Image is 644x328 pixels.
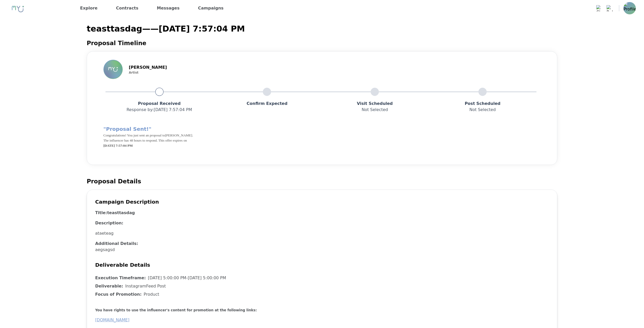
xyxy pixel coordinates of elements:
p: Congratulations! You just sent an proposal to [PERSON_NAME] . The influencer has 48 hours to resp... [103,133,541,143]
h3: teasttasdag [107,210,135,215]
img: Bell [607,5,613,11]
a: Campaigns [196,4,226,12]
a: Contracts [114,4,140,12]
div: "Proposal Sent!" [103,125,541,148]
p: You have rights to use the influencer's content for promotion at the following links: [95,308,549,313]
img: Profile [623,2,636,14]
img: Chat [596,5,602,11]
p: teasttasdag — — [DATE] 7:57:04 PM [87,23,558,35]
h3: Focus of Promotion: [95,291,142,297]
h3: Description: [95,220,320,226]
h3: Instagram Feed Post [125,283,166,289]
img: Profile [104,60,122,78]
p: Response by : [DATE] 7:57:04 PM [105,107,213,113]
p: ataeteag [95,230,320,236]
p: Proposal Received [105,101,213,107]
a: [DOMAIN_NAME] [95,317,130,322]
p: Artist [129,71,167,75]
p: Confirm Expected [213,101,321,107]
p: [DATE] 7:57:04 PM [103,143,541,148]
h3: Additional Details: [95,241,320,247]
p: Not Selected [429,107,536,113]
a: Messages [155,4,181,12]
h2: Proposal Details [87,177,558,185]
p: aegsagsd [95,247,115,252]
h2: Proposal Timeline [87,39,558,47]
h3: Execution Timeframe: [95,275,146,281]
h3: Product [144,291,159,297]
h3: Title: [95,210,320,216]
h3: [DATE] 5:00:00 PM - [DATE] 5:00:00 PM [148,275,226,281]
h2: Campaign Description [95,198,549,206]
p: Visit Scheduled [321,101,429,107]
h3: Deliverable: [95,283,123,289]
p: [PERSON_NAME] [129,64,167,71]
p: Not Selected [321,107,429,113]
a: Explore [78,4,100,12]
p: Post Scheduled [429,101,536,107]
h2: Deliverable Details [95,261,549,269]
